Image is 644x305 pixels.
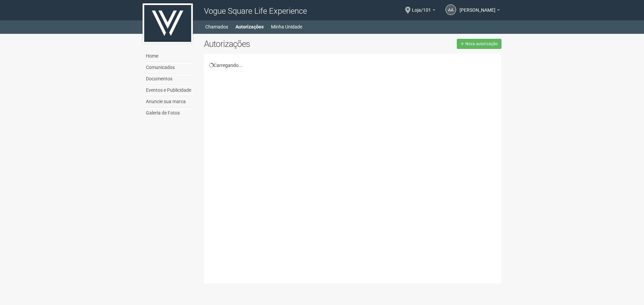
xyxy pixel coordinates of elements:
[143,3,193,44] img: logo.jpg
[144,62,194,73] a: Comunicados
[271,22,302,31] a: Minha Unidade
[445,4,456,15] a: AA
[460,1,495,13] span: Antonio Adolpho Souza
[144,51,194,62] a: Home
[144,85,194,96] a: Eventos e Publicidade
[204,6,307,16] span: Vogue Square Life Experience
[457,39,501,49] a: Nova autorização
[460,8,500,14] a: [PERSON_NAME]
[465,42,498,46] span: Nova autorização
[209,62,496,68] div: Carregando...
[144,73,194,85] a: Documentos
[144,107,194,119] a: Galeria de Fotos
[412,8,435,14] a: Loja/101
[144,96,194,107] a: Anuncie sua marca
[235,22,264,31] a: Autorizações
[204,39,347,49] h2: Autorizações
[412,1,431,13] span: Loja/101
[205,22,228,31] a: Chamados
